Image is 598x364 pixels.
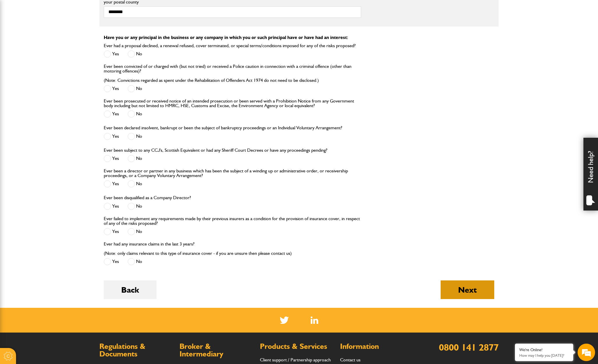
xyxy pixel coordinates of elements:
[519,353,569,358] p: How may I help you today?
[260,343,334,350] h2: Products & Services
[104,126,342,130] label: Ever been declared insolvent, bankrupt or been the subject of bankruptcy proceedings or an Indivi...
[104,99,361,108] label: Ever been prosecuted or received notice of an intended prosecution or been served with a Prohibit...
[8,88,106,101] input: Enter your phone number
[128,228,142,235] label: No
[128,155,142,162] label: No
[104,50,119,58] label: Yes
[104,216,361,226] label: Ever failed to implement any requirements made by their previous insurers as a condition for the ...
[519,347,569,352] div: We're Online!
[104,133,119,140] label: Yes
[104,228,119,235] label: Yes
[104,280,156,299] button: Back
[8,71,106,84] input: Enter your email address
[128,50,142,58] label: No
[8,105,106,174] textarea: Type your message and hit 'Enter'
[128,203,142,210] label: No
[441,280,494,299] button: Next
[79,179,106,187] em: Start Chat
[104,258,119,265] label: Yes
[104,64,361,83] label: Ever been convicted of or charged with (but not tried) or received a Police caution in connection...
[439,342,499,353] a: 0800 141 2877
[311,317,319,324] a: LinkedIn
[104,35,494,40] p: Have you or any principal in the business or any company in which you or such principal have or h...
[104,43,356,48] label: Ever had a proposal declined, a renewal refused, cover terminated, or special terms/conditions im...
[96,3,110,17] div: Minimize live chat window
[128,133,142,140] label: No
[104,169,361,178] label: Ever been a director or partner in any business which has been the subject of a winding up or adm...
[260,357,331,363] a: Client support / Partnership approach
[104,195,191,200] label: Ever been disqualified as a Company Director?
[128,180,142,188] label: No
[8,54,106,67] input: Enter your last name
[104,85,119,92] label: Yes
[128,110,142,118] label: No
[30,33,98,40] div: Chat with us now
[99,343,174,358] h2: Regulations & Documents
[340,343,414,350] h2: Information
[104,203,119,210] label: Yes
[280,317,289,324] img: Twitter
[104,110,119,118] label: Yes
[311,317,319,324] img: Linked In
[340,357,360,363] a: Contact us
[10,32,24,40] img: d_20077148190_company_1631870298795_20077148190
[180,343,254,358] h2: Broker & Intermediary
[583,138,598,211] div: Need help?
[104,155,119,162] label: Yes
[128,258,142,265] label: No
[128,85,142,92] label: No
[104,242,292,256] label: Ever had any insurance claims in the last 3 years? (Note: only claims relevant to this type of in...
[104,180,119,188] label: Yes
[104,148,327,153] label: Ever been subject to any CCJ's, Scottish Equivalent or had any Sheriff Court Decrees or have any ...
